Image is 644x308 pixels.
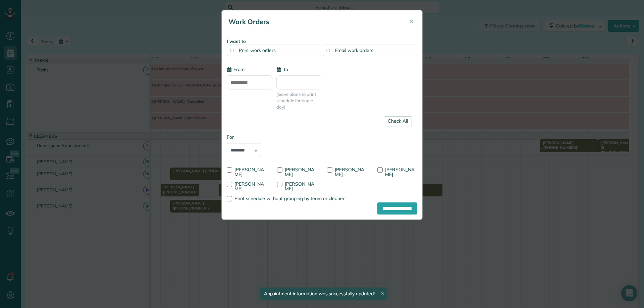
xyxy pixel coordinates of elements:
a: Check All [384,116,412,126]
strong: I want to [227,39,246,44]
input: Email work orders [326,49,330,52]
span: ✕ [409,18,414,25]
input: Print work orders [230,49,233,52]
span: Email work orders [335,47,373,53]
h5: Work Orders [228,17,399,26]
span: [PERSON_NAME] [285,181,314,192]
div: Appointment information was successfully updated! [260,288,387,300]
label: To [276,66,288,73]
label: From [227,66,245,73]
span: [PERSON_NAME] [234,181,264,192]
span: Print work orders [239,47,276,53]
span: [PERSON_NAME] [335,167,364,177]
label: For [227,134,261,140]
span: [PERSON_NAME] [285,167,314,177]
span: [PERSON_NAME] [385,167,415,177]
span: [PERSON_NAME] [234,167,264,177]
span: (leave blank to print schedule for single day) [276,91,322,110]
span: Print schedule without grouping by team or cleaner [234,195,344,201]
